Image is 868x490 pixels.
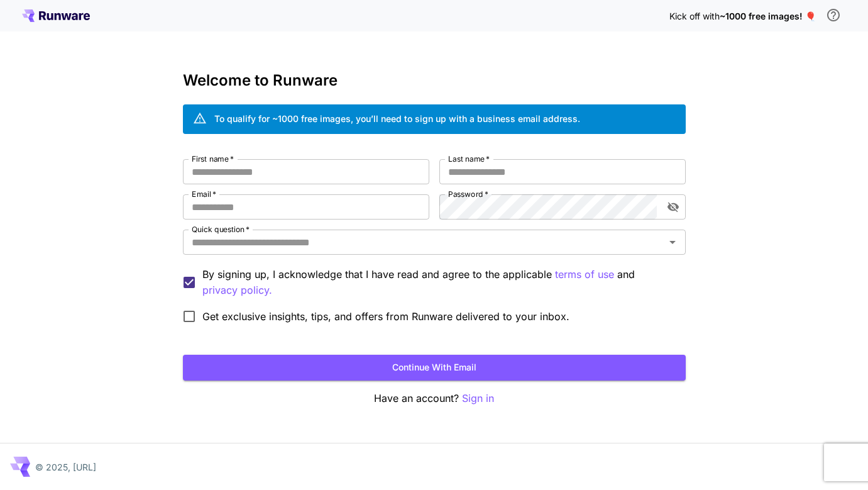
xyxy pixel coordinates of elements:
span: ~1000 free images! 🎈 [720,11,816,21]
label: Password [448,189,488,199]
button: By signing up, I acknowledge that I have read and agree to the applicable and privacy policy. [555,267,614,282]
p: Have an account? [183,391,686,406]
p: terms of use [555,267,614,282]
label: Email [192,189,216,199]
h3: Welcome to Runware [183,72,686,89]
p: privacy policy. [202,282,272,298]
label: Last name [448,153,490,164]
button: Continue with email [183,355,686,381]
label: First name [192,153,234,164]
div: To qualify for ~1000 free images, you’ll need to sign up with a business email address. [214,112,580,125]
button: Open [664,233,681,251]
button: In order to qualify for free credit, you need to sign up with a business email address and click ... [821,3,846,28]
button: Sign in [462,391,494,406]
span: Get exclusive insights, tips, and offers from Runware delivered to your inbox. [202,309,569,324]
p: By signing up, I acknowledge that I have read and agree to the applicable and [202,267,676,298]
label: Quick question [192,224,250,235]
button: By signing up, I acknowledge that I have read and agree to the applicable terms of use and [202,282,272,298]
span: Kick off with [669,11,720,21]
p: © 2025, [URL] [35,460,96,474]
button: toggle password visibility [662,196,684,218]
